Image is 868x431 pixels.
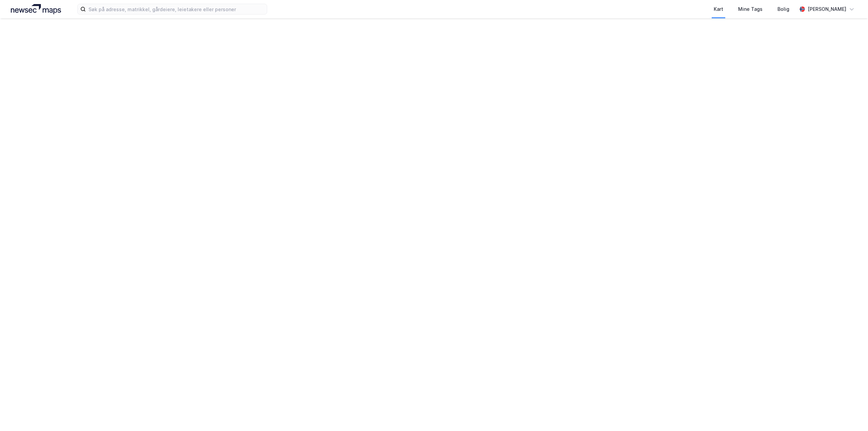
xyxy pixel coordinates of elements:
div: Kart [714,5,723,13]
div: Mine Tags [738,5,763,13]
input: Søk på adresse, matrikkel, gårdeiere, leietakere eller personer [86,4,267,14]
img: logo.a4113a55bc3d86da70a041830d287a7e.svg [11,4,61,14]
div: [PERSON_NAME] [808,5,846,13]
div: Bolig [777,5,789,13]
